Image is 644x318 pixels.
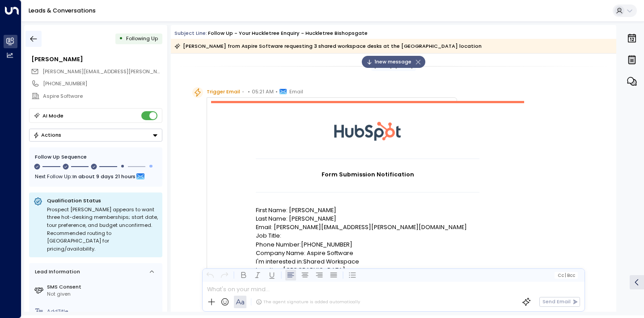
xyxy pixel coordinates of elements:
[565,273,566,278] span: |
[33,132,61,138] div: Actions
[256,299,360,305] div: The agent signature is added automatically
[256,214,479,223] p: Last Name: [PERSON_NAME]
[252,87,274,96] span: 05:21 AM
[35,153,157,161] div: Follow Up Sequence
[256,170,479,179] h1: Form Submission Notification
[558,273,575,278] span: Cc Bcc
[47,308,159,315] div: AddTitle
[47,206,158,253] div: Prospect [PERSON_NAME] appears to want three hot-desking memberships; start date, tour preference...
[174,29,207,37] span: Subject Line:
[362,56,425,68] div: 1new message
[47,290,159,298] div: Not given
[248,87,250,96] span: •
[47,283,159,291] label: SMS Consent
[334,103,401,159] img: HubSpot
[256,257,479,266] p: I'm interested in:Shared Workspace
[29,129,162,142] div: Button group with a nested menu
[256,249,479,257] p: Company Name: Aspire Software
[256,223,479,231] p: Email: [PERSON_NAME][EMAIL_ADDRESS][PERSON_NAME][DOMAIN_NAME]
[43,80,162,88] div: [PHONE_NUMBER]
[256,206,479,214] p: First Name: [PERSON_NAME]
[174,42,482,50] div: [PERSON_NAME] from Aspire Software requesting 3 shared workspace desks at the [GEOGRAPHIC_DATA] l...
[275,87,278,96] span: •
[208,29,368,37] div: Follow up - Your Huckletree Enquiry - Huckletree Bishopsgate
[242,87,244,96] span: •
[47,197,158,204] p: Qualification Status
[42,68,212,75] span: [PERSON_NAME][EMAIL_ADDRESS][PERSON_NAME][DOMAIN_NAME]
[29,7,96,14] a: Leads & Conversations
[205,270,216,280] button: Undo
[256,231,479,240] p: Job Title:
[72,172,136,181] span: In about 9 days 21 hours
[32,268,80,276] div: Lead Information
[219,270,230,280] button: Redo
[289,87,303,96] span: Email
[126,35,158,42] span: Following Up
[366,58,411,66] span: 1 new message
[31,55,162,63] div: [PERSON_NAME]
[207,87,240,96] span: Trigger Email
[42,68,162,75] span: mike.hamilton@aspiresoftware.com
[29,129,162,142] button: Actions
[43,92,162,100] div: Aspire Software
[42,111,64,120] div: AI Mode
[256,266,479,274] p: Location: [GEOGRAPHIC_DATA]
[256,240,479,249] p: Phone Number:[PHONE_NUMBER]
[119,32,123,45] div: •
[555,272,578,279] button: Cc|Bcc
[35,172,157,181] div: Next Follow Up:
